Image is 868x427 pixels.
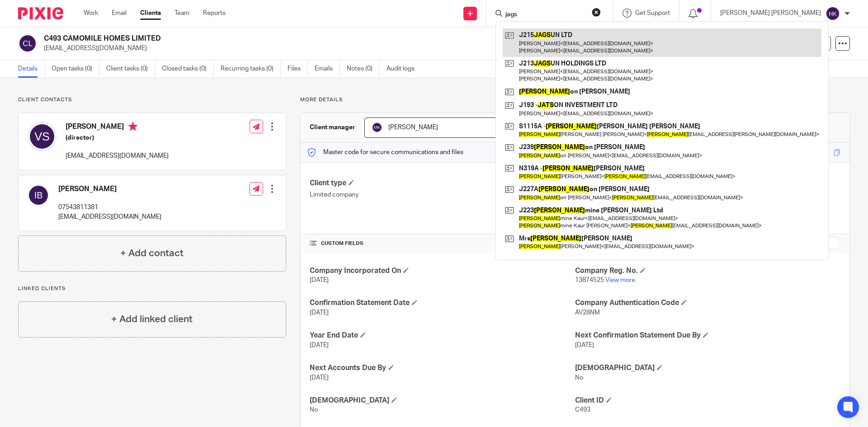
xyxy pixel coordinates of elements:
p: Client contacts [18,96,286,103]
img: svg%3E [826,6,840,21]
span: [PERSON_NAME] [388,124,438,131]
a: Team [175,9,189,18]
h4: Confirmation Statement Date [310,298,575,308]
p: Master code for secure communications and files [307,148,463,157]
img: Pixie [18,7,63,19]
img: svg%3E [372,122,382,133]
p: 07543811381 [58,203,161,212]
span: [DATE] [310,277,329,283]
h4: Next Accounts Due By [310,363,575,373]
a: Client tasks (0) [106,60,155,78]
a: Audit logs [387,60,421,78]
a: Open tasks (0) [52,60,99,78]
a: Work [84,9,98,18]
h4: Company Authentication Code [575,298,840,308]
a: Reports [203,9,226,18]
p: Linked clients [18,285,286,292]
a: Recurring tasks (0) [221,60,281,78]
h4: CUSTOM FIELDS [310,240,575,247]
a: Emails [315,60,340,78]
span: No [575,375,583,381]
span: [DATE] [310,310,329,316]
h2: C493 CAMOMILE HOMES LIMITED [44,34,590,43]
h4: [DEMOGRAPHIC_DATA] [575,363,840,373]
input: Search [505,11,586,19]
p: [EMAIL_ADDRESS][DOMAIN_NAME] [44,44,727,53]
h4: Client ID [575,396,840,405]
a: Email [112,9,127,18]
a: Closed tasks (0) [162,60,214,78]
img: svg%3E [18,34,37,53]
h4: Year End Date [310,331,575,340]
h4: + Add linked client [111,312,193,326]
p: Limited company [310,190,575,199]
button: Clear [592,8,601,17]
span: 13874525 [575,277,604,283]
a: View more [605,277,635,283]
p: [EMAIL_ADDRESS][DOMAIN_NAME] [66,151,169,160]
span: Get Support [635,10,670,16]
a: Details [18,60,45,78]
p: [PERSON_NAME] [PERSON_NAME] [720,9,821,18]
p: [EMAIL_ADDRESS][DOMAIN_NAME] [58,212,161,221]
a: Files [288,60,308,78]
p: More details [300,96,850,103]
span: [DATE] [575,342,594,348]
i: Primary [128,122,137,131]
a: Clients [140,9,161,18]
span: No [310,407,318,413]
h4: Next Confirmation Statement Due By [575,331,840,340]
h4: Company Reg. No. [575,266,840,276]
h4: [DEMOGRAPHIC_DATA] [310,396,575,405]
img: svg%3E [28,122,57,151]
h4: [PERSON_NAME] [66,122,169,133]
img: svg%3E [28,184,49,206]
span: AV28NM [575,310,600,316]
a: Notes (0) [347,60,380,78]
h4: + Add contact [120,246,184,260]
h5: (director) [66,133,169,142]
span: C493 [575,407,590,413]
h4: [PERSON_NAME] [58,184,161,194]
h3: Client manager [310,123,355,132]
h4: Company Incorporated On [310,266,575,276]
span: [DATE] [310,342,329,348]
span: [DATE] [310,375,329,381]
h4: Client type [310,178,575,188]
